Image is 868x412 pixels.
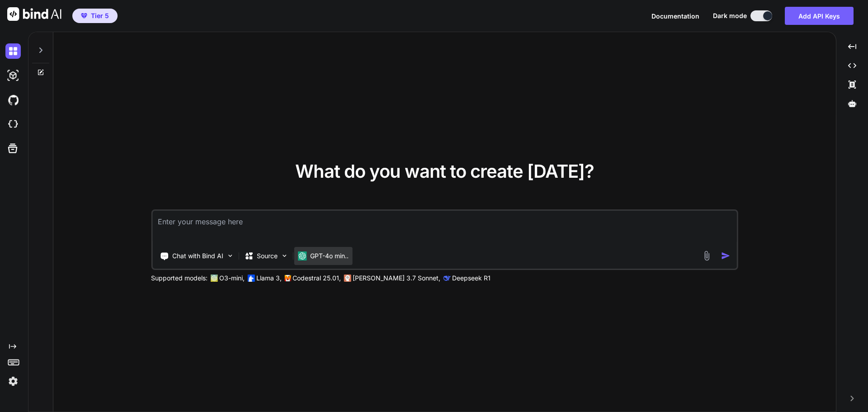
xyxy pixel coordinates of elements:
[452,274,491,283] p: Deepseek R1
[5,43,21,59] img: darkChat
[219,274,245,283] p: O3-mini,
[713,11,747,20] span: Dark mode
[91,11,109,20] span: Tier 5
[247,275,255,282] img: Llama2
[292,274,341,283] p: Codestral 25.01,
[72,9,118,23] button: premiumTier 5
[226,252,234,260] img: Pick Tools
[151,274,208,283] p: Supported models:
[297,251,307,260] img: GPT-4o mini
[5,117,21,132] img: cloudideIcon
[210,275,217,282] img: GPT-4
[785,7,854,25] button: Add API Keys
[5,374,21,389] img: settings
[257,251,278,260] p: Source
[344,275,351,282] img: claude
[310,251,349,260] p: GPT-4o min..
[284,275,291,281] img: Mistral-AI
[172,251,223,260] p: Chat with Bind AI
[280,252,288,260] img: Pick Models
[295,160,594,182] span: What do you want to create [DATE]?
[7,7,61,21] img: Bind AI
[353,274,440,283] p: [PERSON_NAME] 3.7 Sonnet,
[651,11,699,21] button: Documentation
[256,274,282,283] p: Llama 3,
[721,251,731,260] img: icon
[702,251,712,261] img: attachment
[443,275,450,282] img: claude
[5,92,21,108] img: githubDark
[651,12,699,20] span: Documentation
[5,68,21,83] img: darkAi-studio
[81,13,87,19] img: premium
